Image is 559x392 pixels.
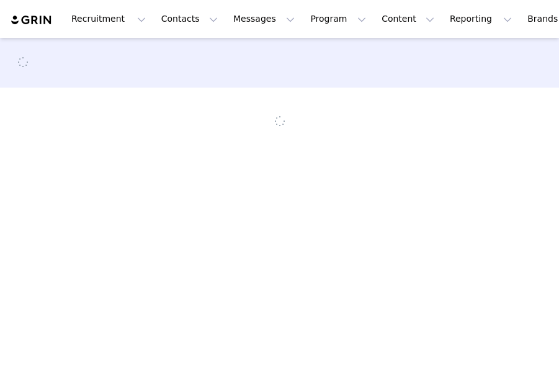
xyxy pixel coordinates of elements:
[374,5,442,33] button: Content
[303,5,373,33] button: Program
[442,5,519,33] button: Reporting
[10,14,53,26] img: grin logo
[64,5,153,33] button: Recruitment
[154,5,225,33] button: Contacts
[226,5,302,33] button: Messages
